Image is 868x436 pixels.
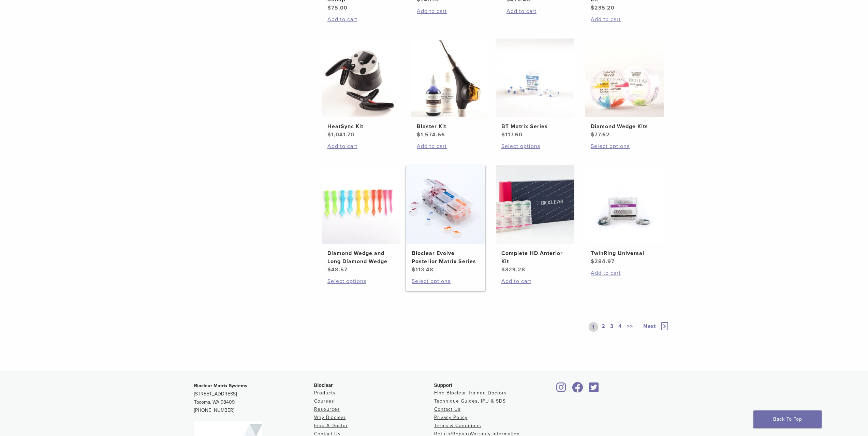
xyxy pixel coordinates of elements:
a: Bioclear [554,386,569,393]
bdi: 329.28 [501,266,525,273]
a: Back To Top [753,410,822,428]
a: Add to cart: “Rockstar (RS) Polishing Kit” [591,15,658,24]
span: $ [417,131,421,138]
a: BT Matrix SeriesBT Matrix Series $117.60 [496,39,575,139]
bdi: 113.48 [412,266,433,273]
bdi: 284.97 [591,258,615,265]
a: Bioclear [587,386,601,393]
span: Bioclear [314,382,333,388]
a: Add to cart: “Blaster Kit” [417,142,484,150]
bdi: 235.20 [591,4,615,11]
span: $ [327,131,331,138]
a: 4 [617,322,623,332]
bdi: 48.57 [327,266,348,273]
a: Technique Guides, IFU & SDS [434,398,506,404]
img: Diamond Wedge and Long Diamond Wedge [322,165,400,244]
a: 1 [589,322,598,332]
bdi: 1,041.70 [327,131,354,138]
a: Find Bioclear Trained Doctors [434,390,507,396]
img: Diamond Wedge Kits [585,39,664,117]
span: $ [591,4,594,11]
a: Diamond Wedge KitsDiamond Wedge Kits $77.62 [585,39,664,139]
a: Courses [314,398,334,404]
span: $ [327,4,331,11]
a: Select options for “BT Matrix Series” [501,142,569,150]
bdi: 117.60 [501,131,523,138]
img: Blaster Kit [411,39,490,117]
a: Bioclear Evolve Posterior Matrix SeriesBioclear Evolve Posterior Matrix Series $113.48 [406,165,485,274]
img: HeatSync Kit [322,39,400,117]
bdi: 77.62 [591,131,610,138]
bdi: 1,574.66 [417,131,445,138]
img: Complete HD Anterior Kit [496,165,574,244]
a: Add to cart: “Bioclear Rubber Dam Stamp” [327,15,395,24]
span: Support [434,382,453,388]
a: Select options for “Diamond Wedge Kits” [591,142,658,150]
a: Complete HD Anterior KitComplete HD Anterior Kit $329.28 [496,165,575,274]
span: Next [643,323,656,330]
a: Add to cart: “HeatSync Kit” [327,142,395,150]
a: Diamond Wedge and Long Diamond WedgeDiamond Wedge and Long Diamond Wedge $48.57 [322,165,401,274]
span: $ [591,131,594,138]
a: Terms & Conditions [434,423,481,429]
span: $ [501,131,505,138]
a: Select options for “Bioclear Evolve Posterior Matrix Series” [412,277,479,285]
a: Add to cart: “TwinRing Universal” [591,269,658,277]
a: Contact Us [434,406,461,412]
span: $ [412,266,415,273]
h2: HeatSync Kit [327,122,395,131]
a: Add to cart: “Black Triangle (BT) Kit” [506,7,574,15]
a: TwinRing UniversalTwinRing Universal $284.97 [585,165,664,266]
a: Add to cart: “Complete HD Anterior Kit” [501,277,569,285]
h2: TwinRing Universal [591,249,658,257]
bdi: 75.00 [327,4,348,11]
span: $ [327,266,331,273]
h2: BT Matrix Series [501,122,569,131]
span: $ [501,266,505,273]
a: 3 [609,322,615,332]
img: TwinRing Universal [585,165,664,244]
a: Products [314,390,336,396]
a: Why Bioclear [314,415,346,420]
h2: Bioclear Evolve Posterior Matrix Series [412,249,479,266]
strong: Bioclear Matrix Systems [194,383,247,389]
a: HeatSync KitHeatSync Kit $1,041.70 [322,39,401,139]
a: Find A Doctor [314,423,348,429]
h2: Blaster Kit [417,122,484,131]
a: Resources [314,406,340,412]
span: $ [591,258,594,265]
h2: Diamond Wedge and Long Diamond Wedge [327,249,395,266]
h2: Complete HD Anterior Kit [501,249,569,266]
a: 2 [600,322,607,332]
img: Bioclear Evolve Posterior Matrix Series [406,165,485,244]
a: Add to cart: “Evolve All-in-One Kit” [417,7,484,15]
p: [STREET_ADDRESS] Tacoma, WA 98409 [PHONE_NUMBER] [194,382,314,415]
img: BT Matrix Series [496,39,574,117]
h2: Diamond Wedge Kits [591,122,658,131]
a: >> [626,322,634,332]
a: Bioclear [570,386,586,393]
a: Privacy Policy [434,415,468,420]
a: Blaster KitBlaster Kit $1,574.66 [411,39,490,139]
a: Select options for “Diamond Wedge and Long Diamond Wedge” [327,277,395,285]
